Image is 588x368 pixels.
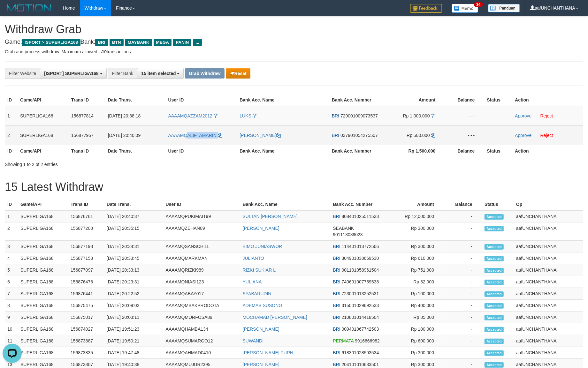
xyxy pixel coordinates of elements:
span: Accepted [485,244,504,250]
td: 1 [5,210,18,222]
button: Reset [226,68,250,79]
td: - [444,210,482,222]
td: - [444,323,482,335]
td: Rp 62,000 [386,276,444,288]
a: [PERSON_NAME] [243,226,279,231]
td: Rp 300,000 [386,222,444,241]
span: Accepted [485,315,504,320]
span: Accepted [485,291,504,297]
span: 34 [474,2,483,7]
td: SUPERLIGA168 [18,264,68,276]
span: Copy 037901054275507 to clipboard [340,133,378,138]
th: ID [5,199,18,210]
span: BRI [95,39,108,46]
a: Copy 1000000 to clipboard [431,113,436,118]
td: [DATE] 20:34:31 [104,241,163,252]
td: 3 [5,241,18,252]
span: Copy 315001029692533 to clipboard [342,303,379,308]
th: Amount [386,94,445,106]
td: [DATE] 20:03:11 [104,312,163,323]
a: LUKSI [240,113,257,118]
th: Balance [444,199,482,210]
th: Game/API [18,199,68,210]
span: BRI [333,350,340,355]
a: Reject [540,133,553,138]
td: 156875475 [68,300,104,312]
span: BRI [333,267,340,273]
span: PANIN [173,39,191,46]
th: Date Trans. [104,199,163,210]
td: Rp 12,000,000 [386,210,444,222]
span: 156877814 [71,113,94,118]
td: 11 [5,335,18,347]
img: Feedback.jpg [410,4,442,13]
h1: Withdraw Grab [5,23,583,36]
td: [DATE] 20:35:15 [104,222,163,241]
th: Game/API [18,94,69,106]
td: - [444,347,482,359]
td: 6 [5,276,18,288]
td: AAAAMQZEHAN09 [163,222,240,241]
div: Filter Website [5,68,40,79]
span: Accepted [485,268,504,273]
td: - [444,252,482,264]
a: Approve [515,133,531,138]
a: [PERSON_NAME] [240,133,281,138]
span: Rp 500.000 [407,133,430,138]
span: Accepted [485,350,504,356]
strong: 10 [102,49,107,54]
td: - [444,288,482,300]
span: [DATE] 20:40:09 [108,133,141,138]
td: SUPERLIGA168 [18,241,68,252]
td: Rp 600,000 [386,335,444,347]
th: User ID [165,145,237,157]
td: [DATE] 20:40:37 [104,210,163,222]
span: AAAAMQALIFTAMARIN [168,133,216,138]
td: SUPERLIGA168 [18,323,68,335]
a: BIMO JUNIASWOR [243,244,282,249]
a: AAAAMQALIFTAMARIN [168,133,222,138]
td: SUPERLIGA168 [18,312,68,323]
td: aafUNCHANTHANA [514,347,583,359]
a: ADEMAS SUSONO [243,303,282,308]
td: 1 [5,106,18,126]
span: SEABANK [333,226,354,231]
th: ID [5,94,18,106]
td: aafUNCHANTHANA [514,335,583,347]
a: YULIANA [243,279,262,284]
td: - [444,276,482,288]
span: BRI [333,327,340,332]
td: SUPERLIGA168 [18,276,68,288]
a: Reject [540,113,553,118]
td: Rp 85,000 [386,312,444,323]
th: User ID [165,94,237,106]
td: SUPERLIGA168 [18,210,68,222]
td: 156873835 [68,347,104,359]
p: Grab and process withdraw. Maximum allowed is transactions. [5,49,583,55]
h4: Game: Bank: [5,39,583,45]
th: Bank Acc. Number [329,145,386,157]
a: SULTAN [PERSON_NAME] [243,214,298,219]
a: Approve [515,113,531,118]
td: aafUNCHANTHANA [514,300,583,312]
th: Status [484,94,512,106]
span: BRI [332,113,339,118]
span: Accepted [485,280,504,285]
td: SUPERLIGA168 [18,222,68,241]
td: Rp 300,000 [386,347,444,359]
td: 156877153 [68,252,104,264]
span: Copy 001101058961504 to clipboard [342,267,379,273]
td: aafUNCHANTHANA [514,288,583,300]
td: [DATE] 20:33:13 [104,264,163,276]
button: [ISPORT] SUPERLIGA168 [40,68,106,79]
span: Copy 740601007759538 to clipboard [342,279,379,284]
td: AAAAMQMARKMAN [163,252,240,264]
span: BRI [333,303,340,308]
img: panduan.png [488,4,520,12]
span: Copy 729001009073537 to clipboard [340,113,378,118]
td: 2 [5,125,18,145]
td: Rp 610,000 [386,252,444,264]
td: [DATE] 19:51:23 [104,323,163,335]
span: Copy 304901038669530 to clipboard [342,256,379,261]
td: - - - [445,125,485,145]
